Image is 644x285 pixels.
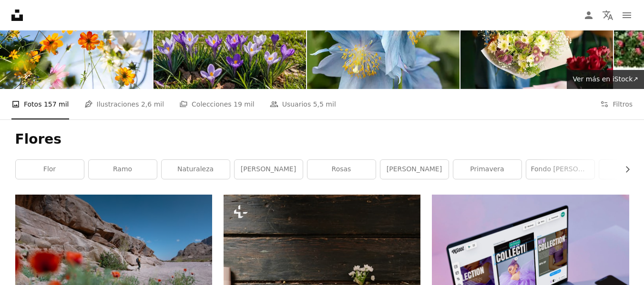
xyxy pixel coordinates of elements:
[15,131,629,148] h1: Flores
[235,160,303,179] a: [PERSON_NAME]
[313,99,336,109] span: 5,5 mil
[572,75,638,83] span: Ver más en iStock ↗
[617,6,636,25] button: Menú
[16,160,84,179] a: flor
[179,89,255,119] a: Colecciones 19 mil
[453,160,521,179] a: primavera
[89,160,157,179] a: ramo
[600,89,633,119] button: Filtros
[162,160,230,179] a: naturaleza
[11,10,23,21] a: Inicio — Unsplash
[380,160,449,179] a: [PERSON_NAME]
[598,6,617,25] button: Idioma
[579,6,598,25] a: Iniciar sesión / Registrarse
[84,89,164,119] a: Ilustraciones 2,6 mil
[619,160,629,179] button: desplazar lista a la derecha
[15,256,212,264] a: Un hombre parado en medio de un desierto
[567,70,644,89] a: Ver más en iStock↗
[307,160,376,179] a: rosas
[526,160,594,179] a: Fondo [PERSON_NAME]
[270,89,336,119] a: Usuarios 5,5 mil
[234,99,255,109] span: 19 mil
[141,99,164,109] span: 2,6 mil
